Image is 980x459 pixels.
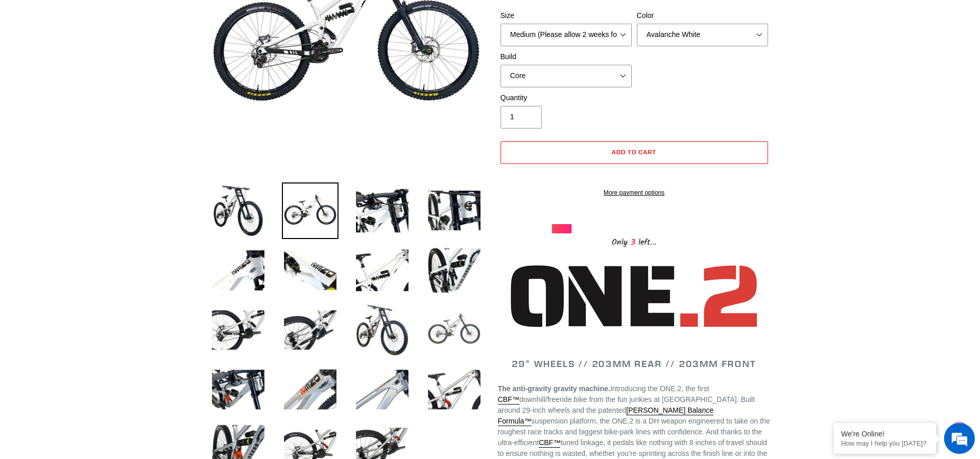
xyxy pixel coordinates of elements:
[210,361,266,418] img: Load image into Gallery viewer, ONE.2 DH - Complete Bike
[637,10,768,21] label: Color
[426,242,483,299] img: Load image into Gallery viewer, ONE.2 DH - Complete Bike
[210,242,266,299] img: Load image into Gallery viewer, ONE.2 DH - Complete Bike
[354,242,411,299] img: Load image into Gallery viewer, ONE.2 DH - Complete Bike
[282,361,338,418] img: Load image into Gallery viewer, ONE.2 DH - Complete Bike
[354,182,411,239] img: Load image into Gallery viewer, ONE.2 DH - Complete Bike
[628,236,638,249] span: 3
[841,439,929,447] p: How may I help you today?
[169,5,193,30] div: Minimize live chat window
[501,141,768,164] button: Add to cart
[498,384,611,393] strong: The anti-gravity gravity machine.
[501,51,632,62] label: Build
[501,93,632,103] label: Quantity
[33,51,59,77] img: d_696896380_company_1647369064580_696896380
[498,406,714,426] a: [PERSON_NAME] Balance Formula™
[354,302,411,358] img: Load image into Gallery viewer, ONE.2 DH - Complete Bike
[501,188,768,197] a: More payment options
[841,430,929,438] div: We're Online!
[612,148,656,156] span: Add to cart
[501,10,632,21] label: Size
[512,358,756,370] span: 29" WHEELS // 203MM REAR // 203MM FRONT
[539,438,560,448] a: CBF™
[282,302,338,358] img: Load image into Gallery viewer, ONE.2 DH - Complete Bike
[282,182,338,239] img: Load image into Gallery viewer, ONE.2 DH - Complete Bike
[426,182,483,239] img: Load image into Gallery viewer, ONE.2 DH - Complete Bike
[498,395,520,405] a: CBF™
[354,361,411,418] img: Load image into Gallery viewer, ONE.2 DH - Complete Bike
[552,233,717,249] div: Only left...
[426,302,483,358] img: Load image into Gallery viewer, ONE.2 DH - Complete Bike
[426,361,483,418] img: Load image into Gallery viewer, ONE.2 DH - Complete Bike
[282,242,338,299] img: Load image into Gallery viewer, ONE.2 DH - Complete Bike
[210,182,266,239] img: Load image into Gallery viewer, ONE.2 DH - Complete Bike
[69,58,188,71] div: Chat with us now
[5,281,196,317] textarea: Type your message and hit 'Enter'
[210,302,266,358] img: Load image into Gallery viewer, ONE.2 DH - Complete Bike
[11,57,27,72] div: Navigation go back
[60,130,142,233] span: We're online!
